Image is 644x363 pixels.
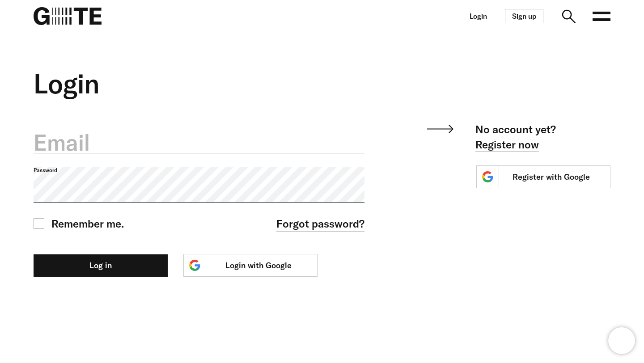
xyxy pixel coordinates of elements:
[427,122,453,133] img: svg+xml;base64,PHN2ZyB4bWxucz0iaHR0cDovL3d3dy53My5vcmcvMjAwMC9zdmciIHdpZHRoPSI1OS42MTYiIGhlaWdodD...
[276,216,364,232] a: Forgot password?
[34,254,168,277] button: Log in
[475,138,539,152] a: Register now
[51,216,124,231] span: Remember me.
[608,327,635,354] iframe: Brevo live chat
[34,127,364,158] label: Email
[34,218,44,229] input: Remember me.
[476,165,610,188] a: Register with Google
[34,68,364,99] h2: Login
[505,9,543,23] a: Sign up
[470,13,487,20] a: Login
[183,254,318,277] a: Login with Google
[453,122,556,152] p: No account yet?
[34,7,102,25] img: G=TE
[34,167,364,174] label: Password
